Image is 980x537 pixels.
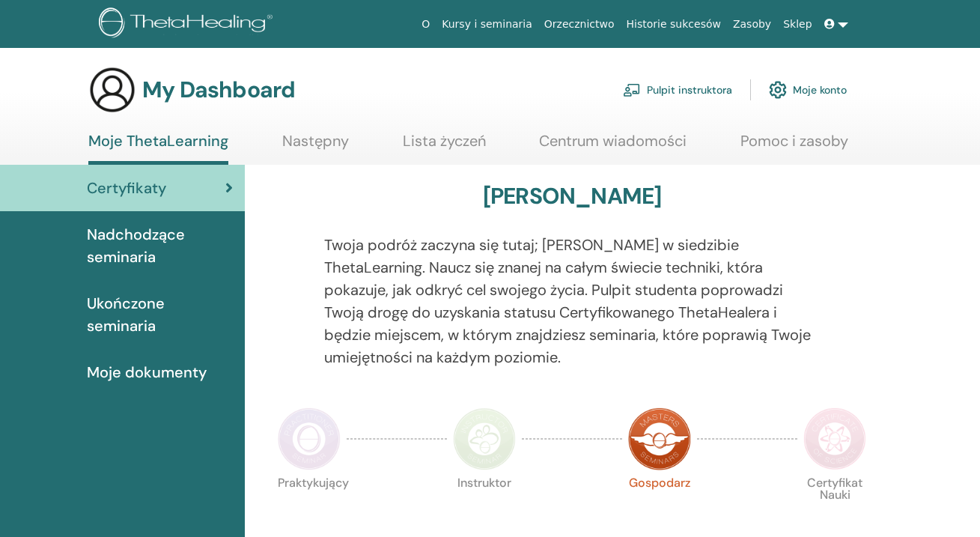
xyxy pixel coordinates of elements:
[623,73,732,106] a: Pulpit instruktora
[282,132,349,161] a: Następny
[88,132,228,165] a: Moje ThetaLearning
[88,66,136,114] img: generic-user-icon.jpg
[628,407,691,470] img: Master
[777,10,818,38] a: Sklep
[278,407,341,470] img: Practitioner
[453,407,516,470] img: Instructor
[403,132,486,161] a: Lista życzeń
[416,10,436,38] a: O
[142,76,295,103] h3: My Dashboard
[87,177,166,199] span: Certyfikaty
[87,361,207,383] span: Moje dokumenty
[436,10,538,38] a: Kursy i seminaria
[539,132,687,161] a: Centrum wiadomości
[623,83,641,97] img: chalkboard-teacher.svg
[538,10,621,38] a: Orzecznictwo
[769,73,847,106] a: Moje konto
[483,183,662,210] h3: [PERSON_NAME]
[803,407,866,470] img: Certificate of Science
[769,77,787,103] img: cog.svg
[99,7,278,41] img: logo.png
[621,10,727,38] a: Historie sukcesów
[87,223,233,268] span: Nadchodzące seminaria
[87,292,233,337] span: Ukończone seminaria
[324,234,821,368] p: Twoja podróż zaczyna się tutaj; [PERSON_NAME] w siedzibie ThetaLearning. Naucz się znanej na cały...
[740,132,848,161] a: Pomoc i zasoby
[727,10,777,38] a: Zasoby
